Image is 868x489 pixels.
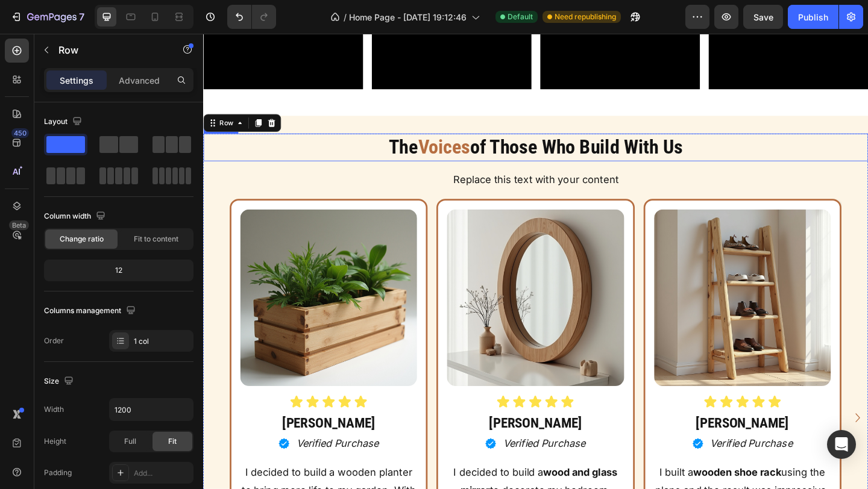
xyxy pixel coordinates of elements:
span: Full [124,436,136,447]
p: Verified Purchase [326,436,416,455]
span: Change ratio [60,234,104,244]
input: Auto [110,399,193,420]
div: Undo/Redo [227,5,276,29]
button: Publish [788,5,838,29]
span: Need republishing [555,11,616,22]
div: Size [44,373,76,390]
button: Carousel Next Arrow [702,408,722,427]
p: Verified Purchase [101,436,191,455]
iframe: Design area [203,34,868,489]
span: Default [508,11,533,22]
div: 1 col [134,336,190,347]
button: 7 [5,5,90,29]
div: 12 [46,262,191,279]
div: Order [44,335,64,346]
img: gempages_575988334875182019-22b2bd75-652a-49d8-a229-afff4d784625.png [265,191,458,383]
span: Fit to content [134,234,178,244]
div: Beta [9,220,29,230]
strong: wooden shoe rack [533,470,629,483]
p: Verified Purchase [552,436,641,455]
h2: [PERSON_NAME] [481,413,693,435]
p: Settings [60,74,93,87]
div: Columns management [44,303,138,319]
div: Row [15,92,35,102]
span: Voices [234,111,291,135]
span: / [344,11,347,23]
div: Width [44,404,64,415]
div: Add... [134,468,190,479]
div: Height [44,436,66,447]
span: Save [753,12,773,22]
img: gempages_575988334875182019-333a8897-dfd5-4f06-85f0-157060dff8e0.png [491,191,683,383]
div: 450 [11,128,29,138]
button: Save [743,5,783,29]
h2: [PERSON_NAME] [31,413,242,435]
div: Column width [44,208,108,225]
p: Advanced [119,74,160,87]
div: Padding [44,467,72,478]
strong: [PERSON_NAME] [311,414,412,432]
div: Publish [798,11,828,23]
div: Layout [44,114,84,130]
span: Home Page - [DATE] 19:12:46 [349,11,467,23]
p: The of Those Who Build With Us [1,110,722,137]
span: Fit [168,436,177,447]
p: Row [58,43,161,57]
p: 7 [79,10,84,24]
div: Open Intercom Messenger [827,430,856,459]
img: gempages_575988334875182019-24dd5eef-6b23-4ddf-a347-dfea3f6fbfa7.png [40,191,233,383]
